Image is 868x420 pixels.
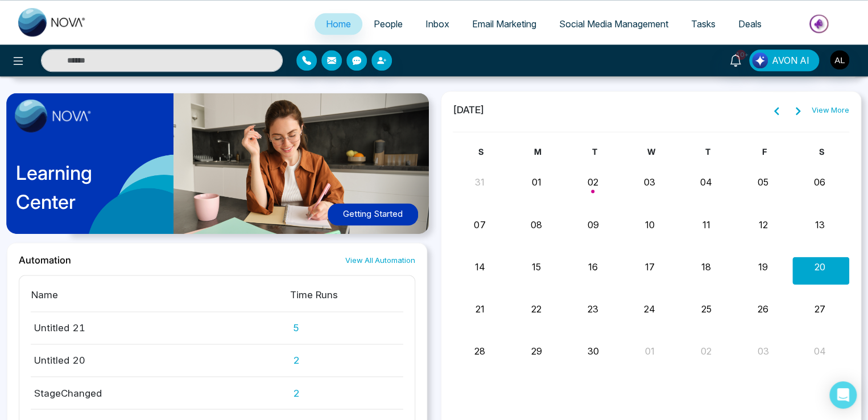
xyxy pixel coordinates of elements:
[644,302,655,316] button: 24
[645,260,655,274] button: 17
[815,218,824,232] button: 13
[644,175,655,189] button: 03
[15,99,91,132] img: image
[738,18,762,30] span: Deals
[762,147,767,157] span: F
[328,203,418,225] button: Getting Started
[290,377,403,409] td: 2
[749,50,819,71] button: AVON AI
[531,175,541,189] button: 01
[645,218,655,232] button: 10
[19,254,71,266] h2: Automation
[531,344,542,358] button: 29
[814,302,825,316] button: 27
[425,18,449,30] span: Inbox
[813,344,825,358] button: 04
[548,13,680,35] a: Social Media Management
[478,147,483,157] span: S
[758,302,768,316] button: 26
[16,158,92,216] p: Learning Center
[374,18,403,30] span: People
[829,381,857,409] div: Open Intercom Messenger
[701,344,712,358] button: 02
[453,103,485,118] span: [DATE]
[812,105,849,116] a: View More
[290,312,403,344] td: 5
[362,13,414,35] a: People
[414,13,461,35] a: Inbox
[587,344,598,358] button: 30
[474,344,485,358] button: 28
[475,302,484,316] button: 21
[587,218,598,232] button: 09
[559,18,668,30] span: Social Media Management
[752,52,768,68] img: Lead Flow
[1,87,442,246] img: home-learning-center.png
[701,260,711,274] button: 18
[758,260,768,274] button: 19
[779,11,861,36] img: Market-place.gif
[18,8,86,36] img: Nova CRM Logo
[691,18,716,30] span: Tasks
[532,260,541,274] button: 15
[647,147,655,157] span: W
[735,50,746,60] span: 10+
[461,13,548,35] a: Email Marketing
[705,147,710,157] span: T
[472,18,536,30] span: Email Marketing
[588,302,598,316] button: 23
[326,18,351,30] span: Home
[31,287,290,312] th: Name
[290,344,403,377] td: 2
[474,260,485,274] button: 14
[290,287,403,312] th: Time Runs
[758,218,767,232] button: 12
[31,312,290,344] td: Untitled 21
[588,260,598,274] button: 16
[680,13,727,35] a: Tasks
[819,147,824,157] span: S
[531,302,542,316] button: 22
[702,218,710,232] button: 11
[534,147,542,157] span: M
[700,175,712,189] button: 04
[701,302,712,316] button: 25
[772,53,809,67] span: AVON AI
[830,50,849,69] img: User Avatar
[592,147,597,157] span: T
[31,377,290,409] td: StageChanged
[645,344,655,358] button: 01
[474,218,485,232] button: 07
[722,50,749,69] a: 10+
[475,175,485,189] button: 31
[758,175,768,189] button: 05
[531,218,542,232] button: 08
[727,13,773,35] a: Deals
[814,175,825,189] button: 06
[814,260,825,274] button: 20
[345,255,415,266] a: View All Automation
[31,344,290,377] td: Untitled 20
[7,91,427,243] a: LearningCenterGetting Started
[757,344,768,358] button: 03
[315,13,362,35] a: Home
